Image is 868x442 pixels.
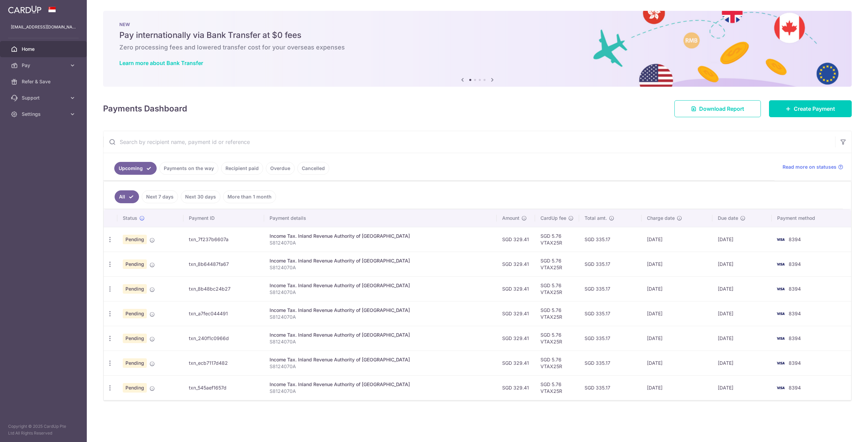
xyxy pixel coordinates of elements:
[270,381,491,388] div: Income Tax. Inland Revenue Authority of [GEOGRAPHIC_DATA]
[535,375,579,400] td: SGD 5.76 VTAX25R
[123,235,147,244] span: Pending
[497,301,535,326] td: SGD 329.41
[119,60,203,66] a: Learn more about Bank Transfer
[119,22,835,27] p: NEW
[502,215,519,222] span: Amount
[712,301,772,326] td: [DATE]
[270,307,491,314] div: Income Tax. Inland Revenue Authority of [GEOGRAPHIC_DATA]
[789,261,801,267] span: 8394
[183,301,264,326] td: txn_a7fec044491
[22,94,66,101] span: Support
[540,215,566,222] span: CardUp fee
[718,215,738,222] span: Due date
[270,356,491,363] div: Income Tax. Inland Revenue Authority of [GEOGRAPHIC_DATA]
[264,209,496,227] th: Payment details
[103,103,187,115] h4: Payments Dashboard
[642,227,712,252] td: [DATE]
[579,227,642,252] td: SGD 335.17
[579,301,642,326] td: SGD 335.17
[119,43,835,51] h6: Zero processing fees and lowered transfer cost for your overseas expenses
[270,363,491,370] p: S8124070A
[183,351,264,375] td: txn_ecb7117d482
[789,360,801,366] span: 8394
[123,215,137,222] span: Status
[579,252,642,276] td: SGD 335.17
[579,276,642,301] td: SGD 335.17
[642,351,712,375] td: [DATE]
[497,326,535,351] td: SGD 329.41
[270,289,491,296] p: S8124070A
[183,227,264,252] td: txn_7f237b6607a
[142,190,178,203] a: Next 7 days
[769,100,852,117] a: Create Payment
[579,351,642,375] td: SGD 335.17
[712,326,772,351] td: [DATE]
[181,190,220,203] a: Next 30 days
[22,46,66,52] span: Home
[11,24,76,30] p: [EMAIL_ADDRESS][DOMAIN_NAME]
[789,311,801,316] span: 8394
[774,235,787,244] img: Bank Card
[774,334,787,342] img: Bank Card
[183,326,264,351] td: txn_240f1c0966d
[270,239,491,246] p: S8124070A
[772,209,851,227] th: Payment method
[774,310,787,318] img: Bank Card
[535,301,579,326] td: SGD 5.76 VTAX25R
[789,335,801,341] span: 8394
[270,264,491,271] p: S8124070A
[497,375,535,400] td: SGD 329.41
[642,276,712,301] td: [DATE]
[642,252,712,276] td: [DATE]
[642,326,712,351] td: [DATE]
[183,276,264,301] td: txn_8b48bc24b27
[270,388,491,395] p: S8124070A
[183,209,264,227] th: Payment ID
[183,375,264,400] td: txn_545aef1657d
[794,105,835,113] span: Create Payment
[674,100,761,117] a: Download Report
[789,286,801,292] span: 8394
[579,375,642,400] td: SGD 335.17
[789,236,801,242] span: 8394
[103,11,852,87] img: Bank transfer banner
[712,351,772,375] td: [DATE]
[699,105,744,113] span: Download Report
[774,359,787,367] img: Bank Card
[774,260,787,268] img: Bank Card
[712,252,772,276] td: [DATE]
[783,164,843,170] a: Read more on statuses
[535,227,579,252] td: SGD 5.76 VTAX25R
[297,162,329,175] a: Cancelled
[123,358,147,368] span: Pending
[115,190,139,203] a: All
[183,252,264,276] td: txn_8b64487fa67
[266,162,295,175] a: Overdue
[642,375,712,400] td: [DATE]
[270,282,491,289] div: Income Tax. Inland Revenue Authority of [GEOGRAPHIC_DATA]
[123,259,147,269] span: Pending
[159,162,218,175] a: Payments on the way
[579,326,642,351] td: SGD 335.17
[585,215,607,222] span: Total amt.
[712,276,772,301] td: [DATE]
[270,314,491,320] p: S8124070A
[22,62,66,69] span: Pay
[221,162,263,175] a: Recipient paid
[123,334,147,343] span: Pending
[774,285,787,293] img: Bank Card
[123,284,147,294] span: Pending
[789,385,801,391] span: 8394
[123,383,147,393] span: Pending
[497,276,535,301] td: SGD 329.41
[712,375,772,400] td: [DATE]
[535,252,579,276] td: SGD 5.76 VTAX25R
[114,162,157,175] a: Upcoming
[535,326,579,351] td: SGD 5.76 VTAX25R
[647,215,675,222] span: Charge date
[270,338,491,345] p: S8124070A
[8,5,41,14] img: CardUp
[783,164,836,170] span: Read more on statuses
[497,351,535,375] td: SGD 329.41
[535,276,579,301] td: SGD 5.76 VTAX25R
